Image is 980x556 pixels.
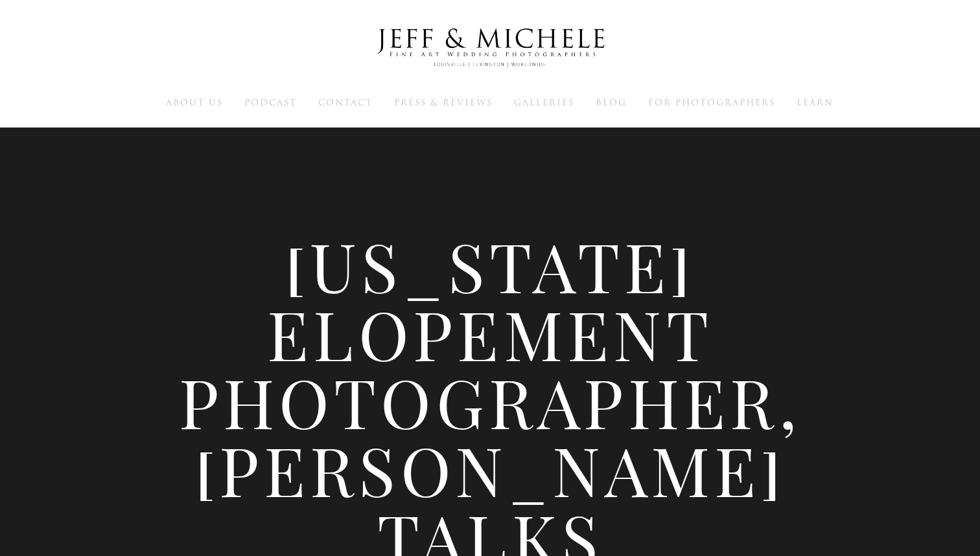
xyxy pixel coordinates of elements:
[244,96,297,108] a: Podcast
[360,16,620,80] img: Louisville Wedding Photographers - Jeff & Michele Wedding Photographers
[648,96,775,108] a: For Photographers
[318,96,373,109] span: Contact
[166,96,223,109] span: About Us
[797,96,834,109] span: Learn
[394,96,493,108] a: Press & Reviews
[596,96,627,109] span: Blog
[244,96,297,109] span: Podcast
[648,96,775,109] span: For Photographers
[797,96,834,108] a: Learn
[166,96,223,108] a: About Us
[318,96,373,108] a: Contact
[596,96,627,108] a: Blog
[514,96,574,109] span: Galleries
[514,96,574,108] a: Galleries
[394,96,493,109] span: Press & Reviews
